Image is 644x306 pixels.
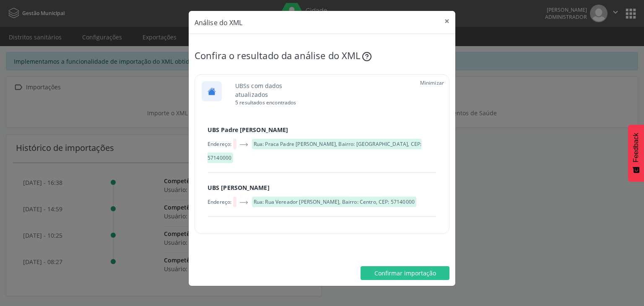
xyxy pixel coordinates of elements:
[628,124,644,182] button: Feedback - Mostrar pesquisa
[208,139,421,163] span: Rua: Praca Padre [PERSON_NAME], Bairro: [GEOGRAPHIC_DATA], CEP: 57140000
[252,197,416,207] span: Rua: Rua Vereador [PERSON_NAME], Bairro: Centro, CEP: 57140000
[208,140,231,148] span: Endereço:
[235,99,312,106] span: 5 resultados encontrados
[195,49,449,62] div: Confira o resultado da análise do XML
[361,266,449,280] button: Confirmar importação
[420,79,444,86] span: Minimizar
[235,82,282,99] span: UBSs com dados atualizados
[208,184,270,192] span: UBS [PERSON_NAME]
[374,269,436,277] span: Confirmar importação
[208,126,288,134] span: UBS Padre [PERSON_NAME]
[208,198,231,205] span: Endereço:
[208,87,216,96] svg: house fill
[239,201,248,204] img: arrow-right.svg
[632,133,640,162] span: Feedback
[195,18,242,27] span: Análise do XML
[439,11,455,31] button: Close
[239,143,248,146] img: arrow-right.svg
